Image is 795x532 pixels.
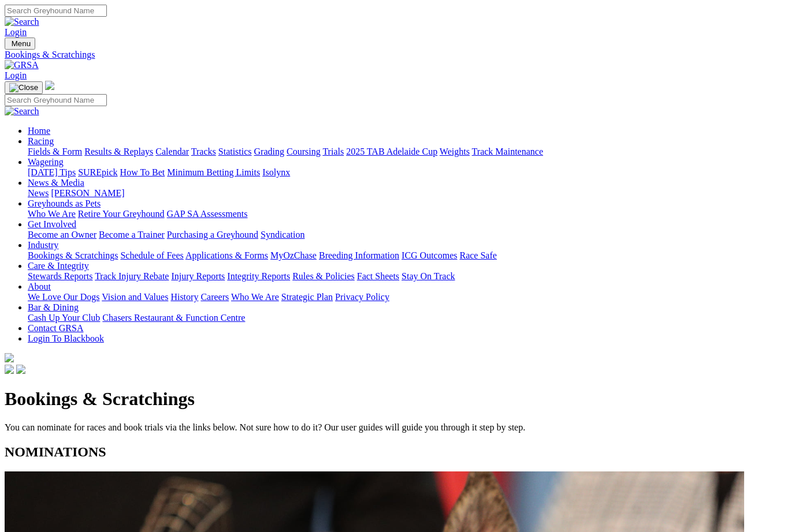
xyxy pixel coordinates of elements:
a: Retire Your Greyhound [78,209,165,219]
a: Results & Replays [84,147,153,156]
a: Stewards Reports [28,271,92,281]
a: About [28,282,51,291]
img: Close [9,83,38,92]
a: Track Injury Rebate [95,271,169,281]
img: facebook.svg [5,365,14,374]
a: Bookings & Scratchings [28,250,118,260]
div: Wagering [28,167,790,178]
input: Search [5,94,107,106]
a: 2025 TAB Adelaide Cup [346,147,437,156]
a: Vision and Values [102,292,168,302]
a: Fields & Form [28,147,82,156]
a: Stay On Track [402,271,455,281]
p: You can nominate for races and book trials via the links below. Not sure how to do it? Our user g... [5,422,790,433]
a: News & Media [28,178,84,188]
h2: NOMINATIONS [5,444,790,460]
a: Syndication [261,230,304,239]
a: Bar & Dining [28,302,79,312]
img: logo-grsa-white.png [45,81,54,90]
img: GRSA [5,60,39,70]
div: News & Media [28,188,790,198]
a: Who We Are [28,209,76,219]
div: About [28,292,790,302]
a: Rules & Policies [292,271,355,281]
a: Login [5,70,27,80]
img: Search [5,106,39,117]
a: We Love Our Dogs [28,292,99,302]
a: Login To Blackbook [28,334,104,343]
a: Care & Integrity [28,261,89,271]
div: Care & Integrity [28,271,790,282]
a: Race Safe [459,250,496,260]
a: Isolynx [262,167,290,177]
a: Tracks [191,147,216,156]
a: Integrity Reports [227,271,290,281]
a: Wagering [28,157,64,167]
a: Become an Owner [28,230,96,239]
a: GAP SA Assessments [167,209,248,219]
a: ICG Outcomes [402,250,457,260]
a: Racing [28,136,54,146]
a: Become a Trainer [99,230,165,239]
a: Home [28,126,50,136]
img: logo-grsa-white.png [5,353,14,362]
a: Statistics [218,147,252,156]
a: [PERSON_NAME] [51,188,124,198]
a: Schedule of Fees [120,250,183,260]
a: Breeding Information [319,250,399,260]
div: Get Involved [28,230,790,240]
button: Toggle navigation [5,81,43,94]
a: Weights [440,147,470,156]
input: Search [5,5,107,17]
a: Cash Up Your Club [28,313,100,323]
a: Industry [28,240,58,250]
a: Contact GRSA [28,323,83,333]
a: Careers [200,292,229,302]
a: Get Involved [28,219,76,229]
div: Greyhounds as Pets [28,209,790,219]
a: [DATE] Tips [28,167,76,177]
a: Fact Sheets [357,271,399,281]
div: Industry [28,250,790,261]
span: Menu [12,39,31,48]
a: Injury Reports [171,271,225,281]
a: Who We Are [231,292,279,302]
a: MyOzChase [270,250,317,260]
a: SUREpick [78,167,117,177]
a: Applications & Forms [185,250,268,260]
a: History [170,292,198,302]
a: Trials [322,147,344,156]
a: Greyhounds as Pets [28,198,101,208]
a: Track Maintenance [472,147,543,156]
a: Strategic Plan [281,292,333,302]
h1: Bookings & Scratchings [5,388,790,410]
a: Purchasing a Greyhound [167,230,258,239]
button: Toggle navigation [5,38,35,50]
a: Privacy Policy [335,292,389,302]
img: Search [5,17,39,27]
a: Login [5,27,27,37]
a: News [28,188,49,198]
a: Minimum Betting Limits [167,167,260,177]
a: Coursing [287,147,321,156]
a: Chasers Restaurant & Function Centre [102,313,245,323]
a: Bookings & Scratchings [5,50,790,60]
div: Racing [28,147,790,157]
a: Grading [254,147,284,156]
a: Calendar [155,147,189,156]
a: How To Bet [120,167,165,177]
div: Bar & Dining [28,313,790,323]
img: twitter.svg [16,365,25,374]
